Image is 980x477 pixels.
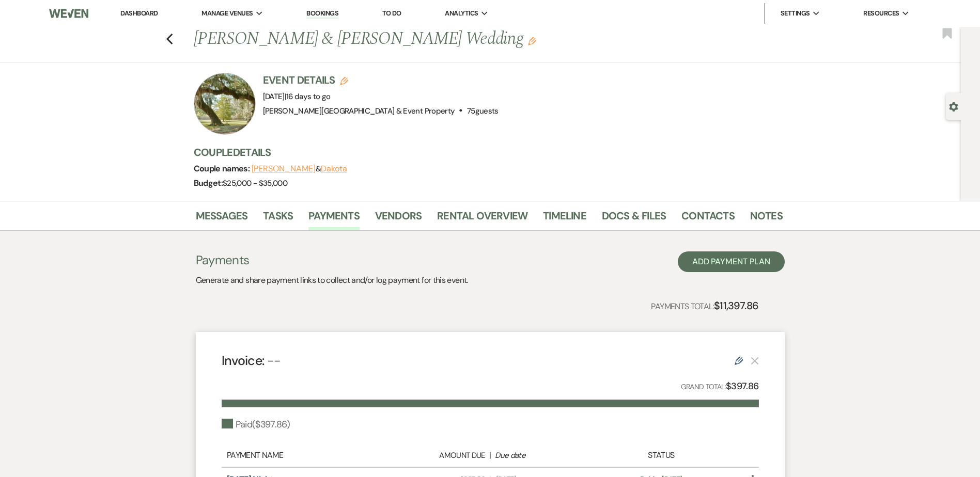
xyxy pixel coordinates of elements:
p: Grand Total: [681,379,759,394]
a: Contacts [681,208,735,230]
strong: $11,397.86 [714,299,759,312]
span: 16 days to go [286,91,331,102]
a: To Do [382,9,401,18]
span: Settings [781,8,810,19]
h3: Payments [196,251,468,269]
a: Timeline [543,208,586,230]
button: This payment plan cannot be deleted because it contains links that have been paid through Weven’s... [751,356,759,365]
button: Edit [528,36,536,45]
span: [PERSON_NAME][GEOGRAPHIC_DATA] & Event Property [263,106,455,116]
span: -- [267,352,281,369]
button: Open lead details [949,101,958,111]
a: Tasks [263,208,293,230]
span: $25,000 - $35,000 [223,178,287,188]
a: Rental Overview [437,208,527,230]
span: & [252,164,347,174]
span: Manage Venues [201,8,253,19]
div: Due date [495,450,590,462]
a: Docs & Files [602,208,666,230]
div: Status [595,449,727,462]
a: Bookings [306,9,338,19]
span: Budget: [194,178,223,188]
p: Generate and share payment links to collect and/or log payment for this event. [196,274,468,287]
div: Amount Due [390,450,485,462]
div: Paid ( $397.86 ) [222,418,290,432]
a: Messages [196,208,248,230]
button: Add Payment Plan [678,251,785,272]
h3: Event Details [263,73,499,87]
img: Weven Logo [49,3,88,24]
h3: Couple Details [194,145,772,160]
div: Payment Name [227,449,385,462]
h1: [PERSON_NAME] & [PERSON_NAME] Wedding [194,27,657,52]
span: Couple names: [194,163,252,174]
span: [DATE] [263,91,331,102]
span: Resources [863,8,899,19]
span: 75 guests [467,106,499,116]
button: [PERSON_NAME] [252,165,316,173]
div: | [385,449,596,462]
button: Dakota [321,165,347,173]
p: Payments Total: [651,297,758,314]
h4: Invoice: [222,352,281,370]
strong: $397.86 [726,380,759,392]
a: Vendors [375,208,422,230]
a: Payments [308,208,360,230]
span: Analytics [445,8,478,19]
a: Notes [750,208,783,230]
span: | [285,91,331,102]
a: Dashboard [120,9,158,18]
